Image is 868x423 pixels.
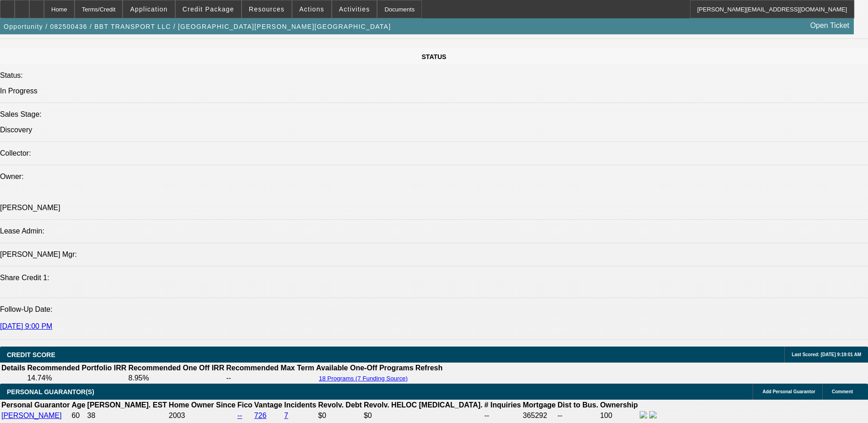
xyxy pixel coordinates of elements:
td: 100 [599,411,638,421]
span: STATUS [422,53,447,60]
td: -- [226,374,315,383]
span: Resources [249,5,285,13]
td: $0 [318,411,362,421]
span: Actions [299,5,324,13]
td: 60 [71,411,86,421]
a: 7 [284,412,288,419]
b: Age [71,401,85,409]
td: 38 [87,411,167,421]
td: 8.95% [128,374,225,383]
a: -- [237,412,243,419]
td: $0 [363,411,483,421]
span: Opportunity / 082500436 / BBT TRANSPORT LLC / [GEOGRAPHIC_DATA][PERSON_NAME][GEOGRAPHIC_DATA] [4,23,391,30]
a: [PERSON_NAME] [1,412,62,419]
span: Add Personal Guarantor [762,389,815,394]
span: Credit Package [183,5,234,13]
th: Recommended Portfolio IRR [27,363,127,373]
a: Open Ticket [807,18,853,33]
b: Fico [237,401,253,409]
button: Credit Package [176,0,241,18]
span: Application [130,5,167,13]
button: Actions [292,0,331,18]
b: Ownership [600,401,638,409]
b: Home Owner Since [169,401,236,409]
b: Incidents [284,401,316,409]
b: Mortgage [523,401,556,409]
td: 14.74% [27,374,127,383]
td: -- [484,411,521,421]
b: Revolv. Debt [318,401,362,409]
button: Application [123,0,174,18]
th: Details [1,363,26,373]
td: -- [557,411,599,421]
b: # Inquiries [484,401,521,409]
span: Activities [339,5,370,13]
b: Revolv. HELOC [MEDICAL_DATA]. [364,401,483,409]
span: PERSONAL GUARANTOR(S) [7,388,94,396]
span: Last Scored: [DATE] 9:19:01 AM [792,352,861,357]
button: Resources [242,0,291,18]
button: 18 Programs (7 Funding Source) [316,374,410,382]
b: Vantage [254,401,282,409]
th: Refresh [415,363,443,373]
b: Personal Guarantor [1,401,70,409]
b: [PERSON_NAME]. EST [87,401,167,409]
th: Recommended Max Term [226,363,315,373]
img: facebook-icon.png [640,411,647,418]
span: 2003 [169,412,185,419]
img: linkedin-icon.png [649,411,657,418]
span: Comment [832,389,853,394]
a: 726 [254,412,267,419]
button: Activities [332,0,377,18]
span: CREDIT SCORE [7,351,55,358]
th: Recommended One Off IRR [128,363,225,373]
b: Dist to Bus. [558,401,598,409]
th: Available One-Off Programs [316,363,414,373]
td: 365292 [523,411,556,421]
